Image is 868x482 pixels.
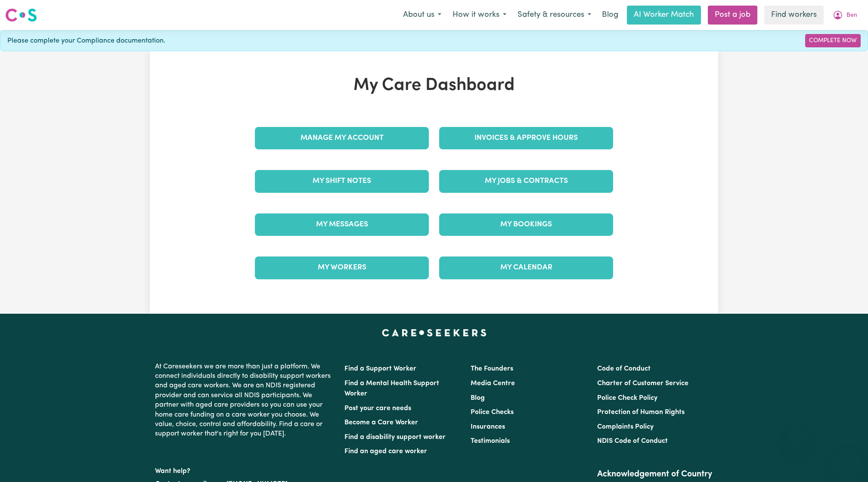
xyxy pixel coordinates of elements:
[597,469,713,479] h2: Acknowledgement of Country
[255,256,429,279] a: My Workers
[255,213,429,236] a: My Messages
[597,395,657,402] a: Police Check Policy
[250,75,618,96] h1: My Care Dashboard
[827,6,863,24] button: My Account
[439,127,613,149] a: Invoices & Approve Hours
[344,365,416,372] a: Find a Support Worker
[789,427,806,444] iframe: Close message
[846,11,857,20] span: Ben
[471,395,485,402] a: Blog
[597,380,688,387] a: Charter of Customer Service
[439,170,613,192] a: My Jobs & Contracts
[439,256,613,279] a: My Calendar
[834,448,861,475] iframe: Button to launch messaging window
[471,423,505,430] a: Insurances
[344,419,418,426] a: Become a Care Worker
[512,6,597,24] button: Safety & resources
[597,6,623,25] a: Blog
[805,34,861,47] a: Complete Now
[764,6,824,25] a: Find workers
[597,409,685,416] a: Protection of Human Rights
[439,213,613,236] a: My Bookings
[255,127,429,149] a: Manage My Account
[344,434,446,441] a: Find a disability support worker
[255,170,429,192] a: My Shift Notes
[397,6,447,24] button: About us
[708,6,757,25] a: Post a job
[344,380,439,397] a: Find a Mental Health Support Worker
[471,438,510,445] a: Testimonials
[471,380,515,387] a: Media Centre
[597,423,654,430] a: Complaints Policy
[597,365,651,372] a: Code of Conduct
[471,365,513,372] a: The Founders
[155,358,334,442] p: At Careseekers we are more than just a platform. We connect individuals directly to disability su...
[344,448,427,455] a: Find an aged care worker
[382,329,487,336] a: Careseekers home page
[447,6,512,24] button: How it works
[344,405,411,412] a: Post your care needs
[627,6,701,25] a: AI Worker Match
[5,7,37,23] img: Careseekers logo
[155,463,334,476] p: Want help?
[597,438,668,445] a: NDIS Code of Conduct
[471,409,514,416] a: Police Checks
[5,5,37,25] a: Careseekers logo
[7,36,165,46] span: Please complete your Compliance documentation.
